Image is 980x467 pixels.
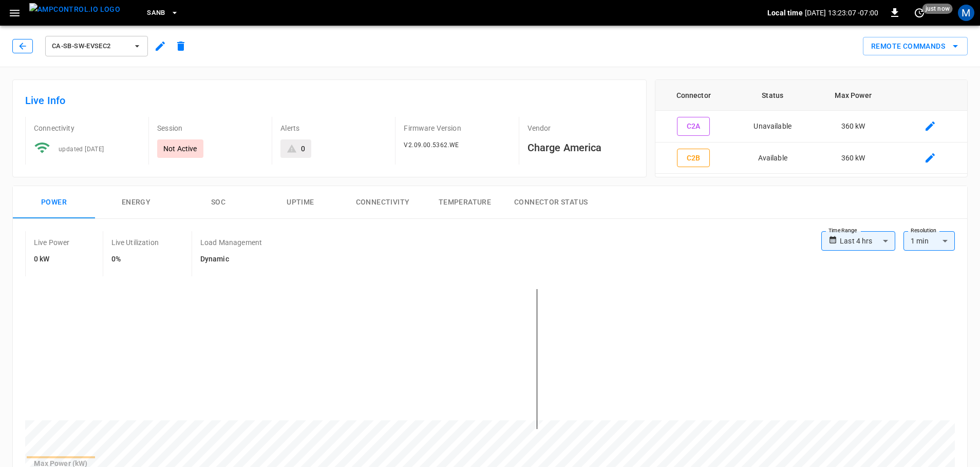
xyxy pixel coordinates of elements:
span: ca-sb-sw-evseC2 [52,40,128,52]
div: Last 4 hrs [840,231,895,251]
img: ampcontrol.io logo [29,3,120,16]
div: profile-icon [958,5,974,21]
label: Time Range [828,227,857,235]
th: Max Power [814,80,893,111]
p: Local time [767,8,803,18]
p: Load Management [200,237,262,248]
button: Connector Status [506,186,596,219]
p: Alerts [280,123,387,133]
div: 1 min [903,231,955,251]
span: updated [DATE] [59,146,104,153]
p: Connectivity [34,123,140,133]
button: Power [13,186,95,219]
p: Firmware Version [404,123,510,133]
button: Remote Commands [863,37,968,56]
button: SanB [143,3,183,23]
th: Status [732,80,814,111]
button: Energy [95,186,177,219]
h6: Charge America [527,139,634,156]
h6: 0% [111,254,159,265]
p: Live Utilization [111,237,159,248]
span: just now [922,4,953,14]
div: 0 [301,144,305,154]
p: Not Active [163,144,197,154]
td: Available [732,143,814,174]
h6: Live Info [25,92,634,109]
p: Session [157,123,263,133]
td: 360 kW [814,143,893,174]
button: Temperature [424,186,506,219]
button: SOC [177,186,259,219]
button: Uptime [259,186,342,219]
td: 360 kW [814,111,893,143]
button: C2A [677,117,710,136]
span: SanB [147,7,165,19]
h6: Dynamic [200,254,262,265]
p: Vendor [527,123,634,133]
label: Resolution [911,227,936,235]
span: V2.09.00.5362.WE [404,141,459,149]
p: [DATE] 13:23:07 -07:00 [805,8,878,18]
table: connector table [655,80,967,174]
div: remote commands options [863,37,968,56]
button: ca-sb-sw-evseC2 [45,36,148,56]
p: Live Power [34,237,70,248]
button: set refresh interval [911,5,928,21]
button: C2B [677,149,710,168]
th: Connector [655,80,732,111]
td: Unavailable [732,111,814,143]
button: Connectivity [342,186,424,219]
h6: 0 kW [34,254,70,265]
